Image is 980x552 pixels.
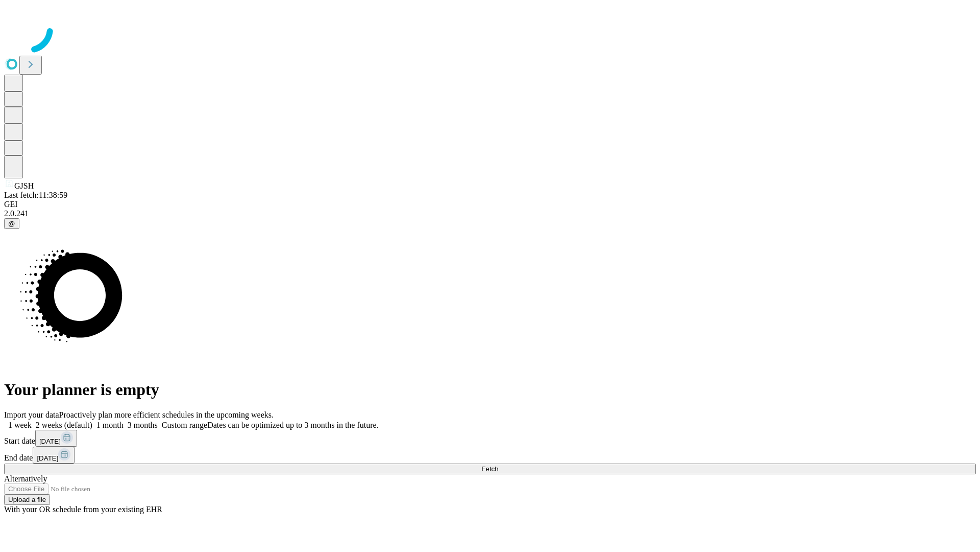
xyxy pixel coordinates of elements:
[4,209,976,218] div: 2.0.241
[35,430,77,447] button: [DATE]
[4,218,19,229] button: @
[36,421,92,429] span: 2 weeks (default)
[4,191,67,199] span: Last fetch: 11:38:59
[4,494,50,505] button: Upload a file
[162,421,207,429] span: Custom range
[4,464,976,474] button: Fetch
[481,465,498,473] span: Fetch
[4,410,59,419] span: Import your data
[14,181,34,190] span: GJSH
[8,220,15,227] span: @
[37,454,58,462] span: [DATE]
[8,421,32,429] span: 1 week
[39,438,61,445] span: [DATE]
[33,447,75,464] button: [DATE]
[4,380,976,399] h1: Your planner is empty
[4,505,162,514] span: With your OR schedule from your existing EHR
[4,474,47,483] span: Alternatively
[96,421,124,429] span: 1 month
[59,410,274,419] span: Proactively plan more efficient schedules in the upcoming weeks.
[4,447,976,464] div: End date
[207,421,378,429] span: Dates can be optimized up to 3 months in the future.
[4,430,976,447] div: Start date
[128,421,158,429] span: 3 months
[4,200,976,209] div: GEI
